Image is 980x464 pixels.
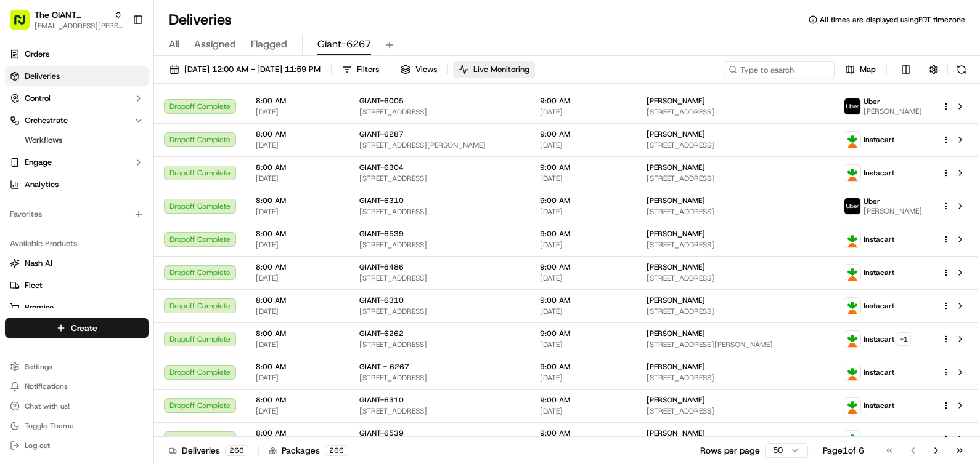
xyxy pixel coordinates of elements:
[5,153,149,172] button: Engage
[647,240,824,250] span: [STREET_ADDRESS]
[540,395,627,405] span: 9:00 AM
[540,196,627,206] span: 9:00 AM
[359,295,404,305] span: GIANT-6310
[25,49,49,60] span: Orders
[359,229,404,239] span: GIANT-6539
[5,66,149,86] a: Deliveries
[325,445,348,456] div: 266
[864,367,894,377] span: Instacart
[5,204,149,224] div: Favorites
[647,174,824,183] span: [STREET_ADDRESS]
[5,398,149,415] button: Chat with us!
[5,378,149,395] button: Notifications
[12,118,35,140] img: 1736555255976-a54dd68f-1ca7-489b-9aae-adbdc363a1c4
[359,129,404,139] span: GIANT-6287
[395,61,443,78] button: Views
[647,273,824,283] span: [STREET_ADDRESS]
[359,196,404,206] span: GIANT-6310
[540,329,627,338] span: 9:00 AM
[724,61,835,78] input: Type to search
[25,401,70,411] span: Chat with us!
[25,302,54,313] span: Promise
[359,406,520,416] span: [STREET_ADDRESS]
[647,207,824,217] span: [STREET_ADDRESS]
[25,441,50,450] span: Log out
[647,428,705,438] span: [PERSON_NAME]
[116,178,198,191] span: API Documentation
[210,121,224,136] button: Start new chat
[104,180,114,190] div: 💻
[5,175,149,194] a: Analytics
[540,406,627,416] span: [DATE]
[25,179,59,190] span: Analytics
[20,132,134,149] a: Workflows
[12,49,224,69] p: Welcome 👋
[359,162,404,172] span: GIANT-6304
[359,428,404,438] span: GIANT-6539
[35,9,109,21] span: The GIANT Company
[10,302,144,313] a: Promise
[25,71,60,82] span: Deliveries
[269,444,348,457] div: Packages
[864,334,894,344] span: Instacart
[359,207,520,217] span: [STREET_ADDRESS]
[359,306,520,316] span: [STREET_ADDRESS]
[647,96,705,106] span: [PERSON_NAME]
[256,362,340,372] span: 8:00 AM
[5,44,149,64] a: Orders
[647,107,824,117] span: [STREET_ADDRESS]
[540,262,627,272] span: 9:00 AM
[647,406,824,416] span: [STREET_ADDRESS]
[169,37,179,52] span: All
[540,107,627,117] span: [DATE]
[860,64,876,75] span: Map
[10,258,144,269] a: Nash AI
[540,140,627,150] span: [DATE]
[844,431,860,447] img: profile_instacart_ahold_partner.png
[844,98,860,114] img: profile_uber_ahold_partner.png
[87,208,149,218] a: Powered byPylon
[256,329,340,338] span: 8:00 AM
[864,97,880,106] span: Uber
[647,162,705,172] span: [PERSON_NAME]
[864,196,880,206] span: Uber
[71,322,97,334] span: Create
[359,329,404,338] span: GIANT-6262
[820,15,965,25] span: All times are displayed using EDT timezone
[844,398,860,414] img: profile_instacart_ahold_partner.png
[123,209,149,218] span: Pylon
[359,273,520,283] span: [STREET_ADDRESS]
[25,362,52,372] span: Settings
[359,340,520,350] span: [STREET_ADDRESS]
[540,240,627,250] span: [DATE]
[25,280,43,291] span: Fleet
[5,234,149,254] div: Available Products
[844,298,860,314] img: profile_instacart_ahold_partner.png
[823,444,864,457] div: Page 1 of 6
[647,373,824,383] span: [STREET_ADDRESS]
[359,262,404,272] span: GIANT-6486
[256,207,340,217] span: [DATE]
[540,162,627,172] span: 9:00 AM
[25,382,68,391] span: Notifications
[256,162,340,172] span: 8:00 AM
[864,135,894,145] span: Instacart
[897,332,911,346] button: +1
[647,129,705,139] span: [PERSON_NAME]
[25,258,52,269] span: Nash AI
[5,437,149,454] button: Log out
[359,96,404,106] span: GIANT-6005
[256,96,340,106] span: 8:00 AM
[540,174,627,183] span: [DATE]
[647,140,824,150] span: [STREET_ADDRESS]
[844,198,860,214] img: profile_uber_ahold_partner.png
[5,276,149,295] button: Fleet
[864,434,894,444] span: Instacart
[256,262,340,272] span: 8:00 AM
[540,273,627,283] span: [DATE]
[647,395,705,405] span: [PERSON_NAME]
[256,428,340,438] span: 8:00 AM
[35,21,123,31] span: [EMAIL_ADDRESS][PERSON_NAME][DOMAIN_NAME]
[169,10,232,30] h1: Deliveries
[473,64,529,75] span: Live Monitoring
